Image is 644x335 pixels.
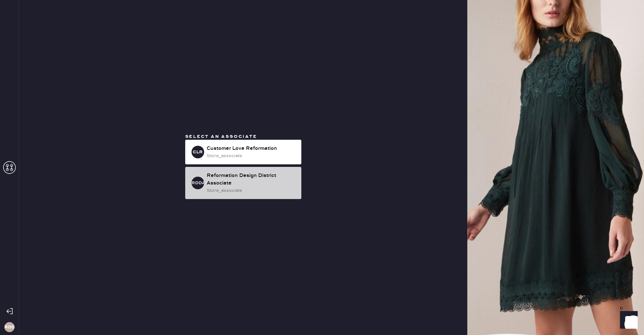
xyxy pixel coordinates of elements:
[207,187,296,194] div: store_associate
[207,172,296,187] div: Reformation Design District Associate
[192,181,204,185] h3: RDDA
[193,150,203,154] h3: CLR
[185,134,257,139] span: Select an associate
[207,152,296,159] div: store_associate
[4,325,15,329] h3: RDDM
[207,145,296,152] div: Customer Love Reformation
[614,307,641,334] iframe: Front Chat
